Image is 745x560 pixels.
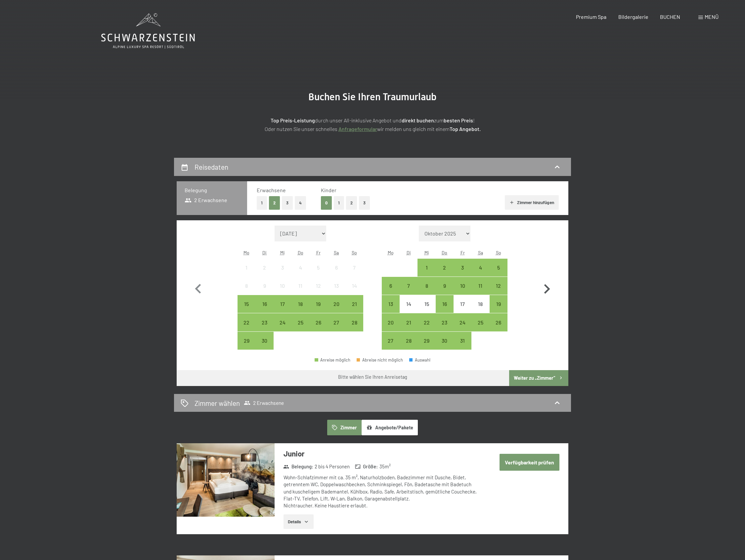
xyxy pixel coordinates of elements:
abbr: Samstag [478,250,483,255]
div: Anreise möglich [255,313,273,331]
div: 17 [274,301,291,318]
abbr: Donnerstag [298,250,303,255]
div: Fri Oct 10 2025 [454,277,471,295]
div: Anreise möglich [238,295,255,313]
div: Fri Oct 24 2025 [454,313,471,331]
div: Wed Oct 01 2025 [417,259,435,277]
div: Wed Sep 24 2025 [274,313,291,331]
div: Wed Oct 29 2025 [417,332,435,350]
div: Anreise möglich [417,313,435,331]
strong: Top Preis-Leistung [271,117,315,123]
button: 2 [269,196,280,210]
div: Thu Sep 18 2025 [291,295,309,313]
abbr: Sonntag [352,250,357,255]
div: 26 [490,320,507,336]
div: 24 [454,320,471,336]
h2: Reisedaten [195,163,228,171]
div: Anreise möglich [400,332,417,350]
div: 2 [436,265,453,281]
div: Anreise möglich [490,295,507,313]
div: Bitte wählen Sie Ihren Anreisetag [338,374,407,380]
div: Sat Oct 18 2025 [471,295,489,313]
div: 29 [238,338,255,355]
button: Weiter zu „Zimmer“ [509,370,568,386]
div: Anreise möglich [291,295,309,313]
div: Tue Sep 02 2025 [255,259,273,277]
div: 20 [382,320,399,336]
span: Erwachsene [257,187,286,193]
div: Anreise möglich [400,313,417,331]
div: Anreise möglich [454,332,471,350]
div: 11 [292,283,309,300]
div: Anreise möglich [345,313,363,331]
div: Mon Sep 01 2025 [238,259,255,277]
div: Anreise nicht möglich [345,277,363,295]
div: Anreise möglich [309,313,327,331]
div: Anreise nicht möglich [309,259,327,277]
div: Anreise nicht möglich [238,277,255,295]
div: Sun Sep 14 2025 [345,277,363,295]
img: mss_renderimg.php [177,443,275,517]
div: Sun Sep 21 2025 [345,295,363,313]
div: 11 [472,283,489,300]
div: Anreise möglich [436,313,454,331]
div: Wed Sep 03 2025 [274,259,291,277]
div: 16 [436,301,453,318]
div: Anreise möglich [382,295,400,313]
div: Sun Oct 12 2025 [490,277,507,295]
div: Wed Oct 15 2025 [417,295,435,313]
div: 4 [292,265,309,281]
div: Tue Sep 16 2025 [255,295,273,313]
div: Anreise möglich [417,332,435,350]
button: Zimmer hinzufügen [505,195,559,210]
div: Anreise möglich [382,313,400,331]
div: Anreise nicht möglich [328,259,345,277]
div: Mon Oct 27 2025 [382,332,400,350]
div: 1 [418,265,435,281]
span: 2 bis 4 Personen [315,463,350,470]
p: durch unser All-inklusive Angebot und zum ! Oder nutzen Sie unser schnelles wir melden uns gleich... [207,116,538,133]
div: 12 [310,283,327,300]
div: 24 [274,320,291,336]
a: Premium Spa [576,14,606,20]
div: 20 [328,301,345,318]
div: Wed Oct 22 2025 [417,313,435,331]
div: 8 [238,283,255,300]
div: Thu Sep 25 2025 [291,313,309,331]
div: Anreise möglich [382,332,400,350]
div: 8 [418,283,435,300]
div: Anreise möglich [454,277,471,295]
div: Anreise nicht möglich [328,277,345,295]
abbr: Montag [243,250,249,255]
div: Fri Oct 17 2025 [454,295,471,313]
div: Tue Oct 21 2025 [400,313,417,331]
a: Anfrageformular [338,126,377,132]
div: Anreise möglich [490,313,507,331]
div: 22 [238,320,255,336]
h2: Zimmer wählen [195,398,240,408]
div: Sat Sep 06 2025 [328,259,345,277]
div: 16 [256,301,273,318]
div: Thu Oct 23 2025 [436,313,454,331]
div: Anreise nicht möglich [255,277,273,295]
a: BUCHEN [660,14,680,20]
strong: Top Angebot. [450,126,481,132]
div: 28 [400,338,417,355]
button: 4 [295,196,306,210]
div: 19 [490,301,507,318]
div: Wed Oct 08 2025 [417,277,435,295]
div: 21 [400,320,417,336]
div: Fri Sep 05 2025 [309,259,327,277]
div: Anreise nicht möglich [255,259,273,277]
div: Thu Sep 11 2025 [291,277,309,295]
div: Mon Oct 20 2025 [382,313,400,331]
div: 30 [256,338,273,355]
div: Wed Sep 17 2025 [274,295,291,313]
div: 31 [454,338,471,355]
div: 25 [472,320,489,336]
div: 18 [472,301,489,318]
div: Anreise möglich [328,295,345,313]
div: Anreise nicht möglich [454,295,471,313]
div: Fri Oct 31 2025 [454,332,471,350]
